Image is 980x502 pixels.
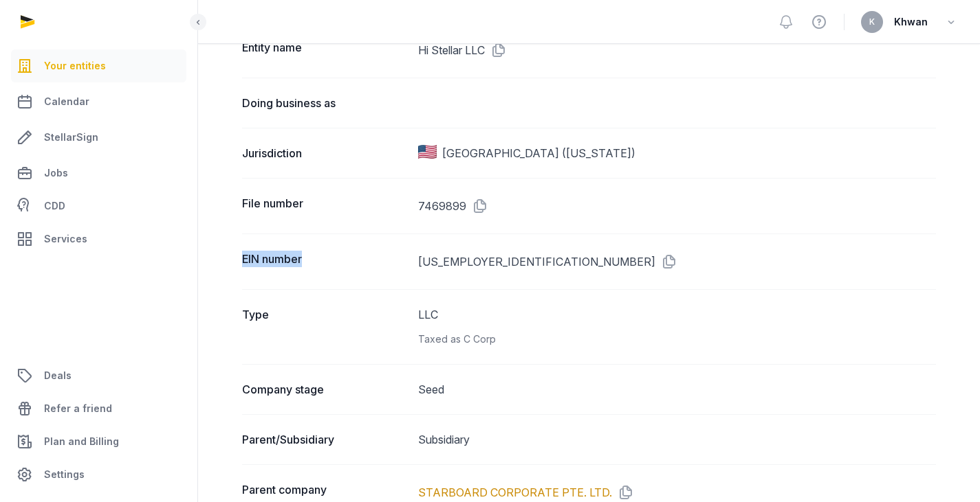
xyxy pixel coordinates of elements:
[418,306,936,347] dd: LLC
[242,39,407,61] dt: Entity name
[44,400,112,417] span: Refer a friend
[911,436,980,502] iframe: Chat Widget
[44,466,85,483] span: Settings
[11,121,186,154] a: StellarSign
[11,192,186,220] a: CDD
[11,49,186,82] a: Your entities
[418,195,936,217] dd: 7469899
[44,367,72,384] span: Deals
[44,231,87,247] span: Services
[242,431,407,448] dt: Parent/Subsidiary
[44,198,65,214] span: CDD
[418,39,936,61] dd: Hi Stellar LLC
[11,223,186,255] a: Services
[242,145,407,161] dt: Jurisdiction
[44,165,68,181] span: Jobs
[11,157,186,190] a: Jobs
[242,381,407,398] dt: Company stage
[869,18,875,26] span: K
[44,93,89,110] span: Calendar
[11,85,186,118] a: Calendar
[418,381,936,398] dd: Seed
[44,433,119,450] span: Plan and Billing
[44,58,106,74] span: Your entities
[418,484,612,501] a: STARBOARD CORPORATE PTE. LTD.
[242,195,407,217] dt: File number
[11,359,186,392] a: Deals
[861,11,883,33] button: K
[44,129,98,146] span: StellarSign
[418,331,936,347] div: Taxed as C Corp
[418,431,936,448] dd: Subsidiary
[442,145,635,161] span: [GEOGRAPHIC_DATA] ([US_STATE])
[242,306,407,347] dt: Type
[11,392,186,425] a: Refer a friend
[418,251,936,273] dd: [US_EMPLOYER_IDENTIFICATION_NUMBER]
[11,458,186,491] a: Settings
[242,251,407,273] dt: EIN number
[11,425,186,458] a: Plan and Billing
[894,14,928,30] span: Khwan
[242,95,407,111] dt: Doing business as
